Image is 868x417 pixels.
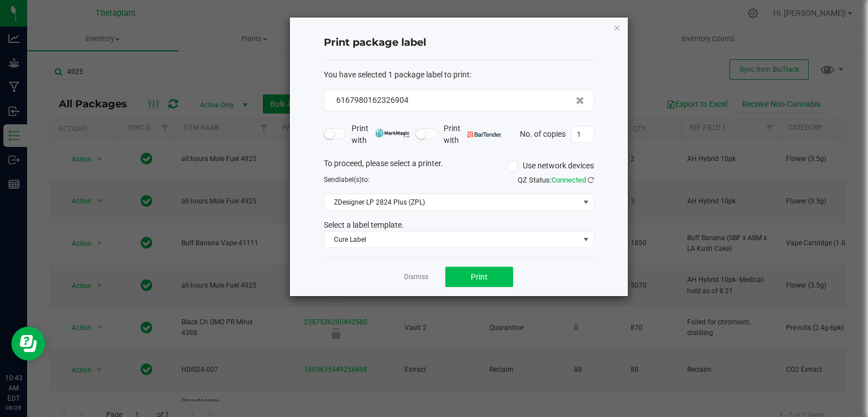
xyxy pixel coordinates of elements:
[518,176,594,184] span: QZ Status:
[324,232,579,247] span: Cure Label
[444,123,502,146] span: Print with
[404,272,428,282] a: Dismiss
[520,129,566,138] span: No. of copies
[351,123,410,146] span: Print with
[467,132,502,137] img: bartender.png
[336,95,409,105] span: 6167980162326904
[11,327,45,360] iframe: Resource center
[315,158,602,175] div: To proceed, please select a printer.
[339,176,362,184] span: label(s)
[315,219,602,231] div: Select a label template.
[324,70,470,79] span: You have selected 1 package label to print
[552,176,586,184] span: Connected
[471,272,488,281] span: Print
[324,36,594,50] h4: Print package label
[507,160,594,172] label: Use network devices
[375,129,410,137] img: mark_magic_cybra.png
[324,194,579,210] span: ZDesigner LP 2824 Plus (ZPL)
[445,267,513,287] button: Print
[324,69,594,81] div: :
[324,176,370,184] span: Send to:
